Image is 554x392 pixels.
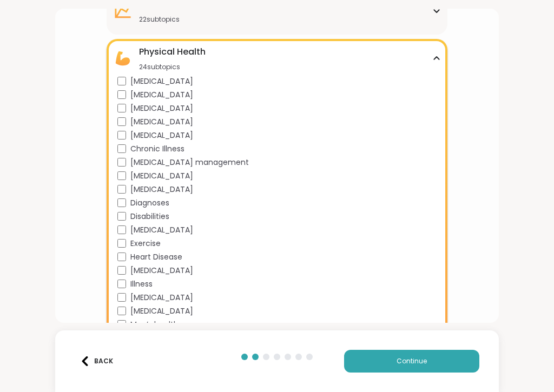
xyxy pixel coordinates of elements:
span: Heart Disease [130,251,182,263]
span: Continue [397,356,427,366]
button: Continue [344,350,479,373]
span: [MEDICAL_DATA] [130,170,193,182]
span: [MEDICAL_DATA] [130,305,193,317]
span: [MEDICAL_DATA] [130,89,193,101]
span: Illness [130,278,153,290]
span: Men’s health [130,319,179,330]
span: Chronic Illness [130,143,184,155]
span: [MEDICAL_DATA] [130,76,193,87]
div: 22 subtopics [139,15,215,24]
button: Back [75,350,118,373]
span: Diagnoses [130,197,169,209]
div: 24 subtopics [139,63,206,71]
div: Physical Health [139,45,206,58]
span: [MEDICAL_DATA] [130,224,193,236]
span: [MEDICAL_DATA] [130,130,193,141]
div: Back [80,356,113,366]
span: [MEDICAL_DATA] [130,292,193,303]
span: Exercise [130,238,161,249]
span: [MEDICAL_DATA] [130,116,193,128]
span: Disabilities [130,211,169,222]
span: [MEDICAL_DATA] management [130,157,249,168]
span: [MEDICAL_DATA] [130,103,193,114]
span: [MEDICAL_DATA] [130,184,193,195]
span: [MEDICAL_DATA] [130,265,193,276]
